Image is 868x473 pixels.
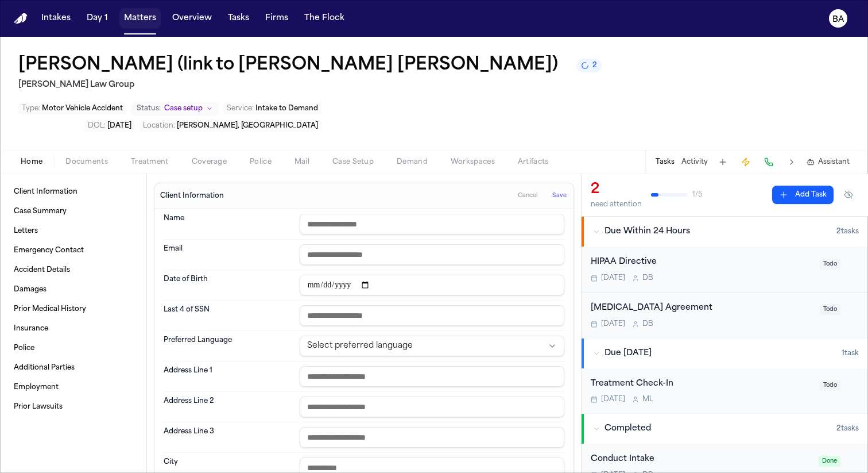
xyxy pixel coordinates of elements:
button: Edit matter name [18,55,558,76]
h2: [PERSON_NAME] Law Group [18,78,602,92]
span: Done [819,456,840,467]
span: M L [642,395,653,404]
a: The Flock [300,8,349,29]
span: Home [21,157,42,167]
h1: [PERSON_NAME] (link to [PERSON_NAME] [PERSON_NAME]) [18,55,558,76]
span: [DATE] [107,122,131,129]
button: Firms [261,8,293,29]
span: 1 / 5 [692,190,703,199]
span: D B [642,274,653,283]
a: Prior Medical History [9,300,137,318]
a: Emergency Contact [9,241,137,260]
div: Open task: HIPAA Directive [582,247,868,293]
span: Intake to Demand [255,105,318,112]
a: Letters [9,222,137,240]
div: Open task: Treatment Check-In [582,368,868,414]
button: Add Task [715,154,731,170]
span: [DATE] [601,395,625,404]
button: Overview [168,8,216,29]
button: Create Immediate Task [738,154,754,170]
dt: Name [164,214,293,234]
a: Accident Details [9,261,137,279]
dt: Address Line 3 [164,427,293,448]
a: Client Information [9,183,137,201]
span: Mail [294,157,309,167]
span: Cancel [518,192,538,200]
span: Completed [604,423,651,434]
dt: Address Line 2 [164,397,293,417]
span: Due [DATE] [604,348,652,359]
span: Todo [820,380,840,391]
button: Matters [119,8,161,29]
span: Police [250,157,272,167]
dt: Last 4 of SSN [164,305,293,326]
button: Day 1 [82,8,113,29]
span: [DATE] [601,274,625,283]
div: [MEDICAL_DATA] Agreement [591,302,813,315]
span: Motor Vehicle Accident [42,105,123,112]
img: Finch Logo [14,13,28,24]
button: 2 active tasks [576,59,602,72]
a: Insurance [9,320,137,338]
button: Edit Service: Intake to Demand [223,103,321,114]
span: 1 task [842,349,859,358]
button: Change status from Case setup [131,102,219,116]
button: Tasks [656,157,675,167]
span: 2 task s [836,227,859,236]
button: Assistant [807,157,850,167]
button: Intakes [37,8,75,29]
a: Damages [9,280,137,299]
a: Employment [9,378,137,397]
dt: Date of Birth [164,275,293,295]
button: Add Task [772,186,834,204]
dt: Preferred Language [164,336,293,356]
a: Police [9,339,137,357]
button: Edit Type: Motor Vehicle Accident [18,103,126,114]
span: [PERSON_NAME], [GEOGRAPHIC_DATA] [177,122,318,129]
div: Open task: Retainer Agreement [582,293,868,338]
span: Treatment [131,157,169,167]
button: Completed2tasks [582,414,868,444]
span: [DATE] [601,320,625,329]
span: Due Within 24 Hours [604,226,690,237]
span: Service : [227,105,254,112]
span: Case Setup [332,157,374,167]
button: Edit DOL: 2025-08-07 [84,120,135,132]
span: Save [552,192,567,200]
span: Artifacts [518,157,549,167]
button: Due [DATE]1task [582,339,868,368]
span: Case setup [164,104,203,113]
dt: Email [164,244,293,265]
span: Documents [65,157,108,167]
button: Make a Call [761,154,777,170]
div: Treatment Check-In [591,378,813,391]
span: Status: [137,104,161,113]
span: Location : [143,122,175,129]
div: HIPAA Directive [591,256,813,269]
a: Home [14,13,28,24]
a: Case Summary [9,202,137,221]
span: D B [642,320,653,329]
span: Todo [820,259,840,270]
button: Cancel [514,187,541,205]
h3: Client Information [158,191,226,201]
span: Assistant [818,157,850,167]
div: need attention [591,200,642,209]
span: Todo [820,304,840,315]
div: Conduct Intake [591,453,812,466]
button: Due Within 24 Hours2tasks [582,217,868,247]
a: Additional Parties [9,359,137,377]
span: DOL : [88,122,106,129]
span: Coverage [192,157,227,167]
button: Tasks [223,8,254,29]
dt: Address Line 1 [164,366,293,387]
span: Demand [397,157,428,167]
button: Hide completed tasks (⌘⇧H) [838,186,859,204]
button: Activity [681,157,708,167]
